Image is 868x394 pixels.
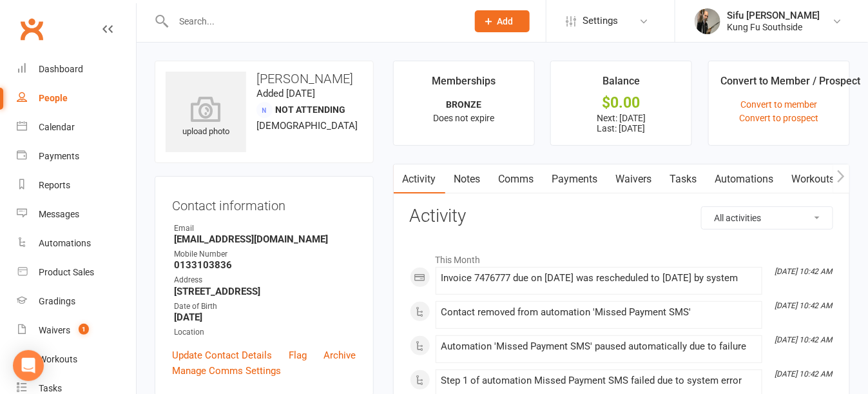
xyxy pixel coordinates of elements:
[497,16,514,26] span: Add
[324,348,356,363] a: Archive
[39,383,62,393] div: Tasks
[17,258,136,287] a: Product Sales
[17,316,136,345] a: Waivers 1
[661,164,706,194] a: Tasks
[79,324,89,335] span: 1
[445,164,490,194] a: Notes
[394,164,445,194] a: Activity
[256,88,315,99] time: Added [DATE]
[475,10,530,32] button: Add
[39,151,79,161] div: Payments
[39,325,70,335] div: Waivers
[39,354,77,364] div: Workouts
[39,180,70,190] div: Reports
[727,10,820,21] div: Sifu [PERSON_NAME]
[17,84,136,113] a: People
[727,21,820,33] div: Kung Fu Southside
[39,267,94,277] div: Product Sales
[172,363,281,379] a: Manage Comms Settings
[39,238,91,248] div: Automations
[775,301,833,310] i: [DATE] 10:42 AM
[410,206,833,226] h3: Activity
[174,311,356,323] strong: [DATE]
[17,200,136,229] a: Messages
[543,164,607,194] a: Payments
[446,99,481,110] strong: BRONZE
[172,193,356,213] h3: Contact information
[563,113,680,133] p: Next: [DATE] Last: [DATE]
[166,96,246,139] div: upload photo
[441,307,757,318] div: Contact removed from automation 'Missed Payment SMS'
[441,341,757,352] div: Automation 'Missed Payment SMS' paused automatically due to failure
[775,267,833,276] i: [DATE] 10:42 AM
[17,345,136,374] a: Workouts
[17,287,136,316] a: Gradings
[174,259,356,271] strong: 0133103836
[775,335,833,344] i: [DATE] 10:42 AM
[17,113,136,142] a: Calendar
[275,104,345,115] span: Not Attending
[256,120,358,132] span: [DEMOGRAPHIC_DATA]
[603,73,640,96] div: Balance
[15,13,48,45] a: Clubworx
[39,93,68,103] div: People
[174,222,356,235] div: Email
[740,113,819,123] a: Convert to prospect
[166,72,363,86] h3: [PERSON_NAME]
[39,296,75,306] div: Gradings
[174,286,356,297] strong: [STREET_ADDRESS]
[441,273,757,284] div: Invoice 7476777 due on [DATE] was rescheduled to [DATE] by system
[174,300,356,313] div: Date of Birth
[17,229,136,258] a: Automations
[783,164,844,194] a: Workouts
[174,274,356,286] div: Address
[39,209,79,219] div: Messages
[741,99,818,110] a: Convert to member
[39,122,75,132] div: Calendar
[174,233,356,245] strong: [EMAIL_ADDRESS][DOMAIN_NAME]
[775,369,833,379] i: [DATE] 10:42 AM
[563,96,680,110] div: $0.00
[432,73,496,96] div: Memberships
[13,350,44,381] div: Open Intercom Messenger
[39,64,83,74] div: Dashboard
[695,8,720,34] img: thumb_image1520483137.png
[490,164,543,194] a: Comms
[174,326,356,339] div: Location
[169,12,458,30] input: Search...
[441,375,757,386] div: Step 1 of automation Missed Payment SMS failed due to system error
[174,248,356,261] div: Mobile Number
[583,6,618,35] span: Settings
[410,246,833,267] li: This Month
[607,164,661,194] a: Waivers
[720,73,860,96] div: Convert to Member / Prospect
[289,348,307,363] a: Flag
[706,164,783,194] a: Automations
[17,171,136,200] a: Reports
[17,142,136,171] a: Payments
[172,348,272,363] a: Update Contact Details
[433,113,494,123] span: Does not expire
[17,55,136,84] a: Dashboard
